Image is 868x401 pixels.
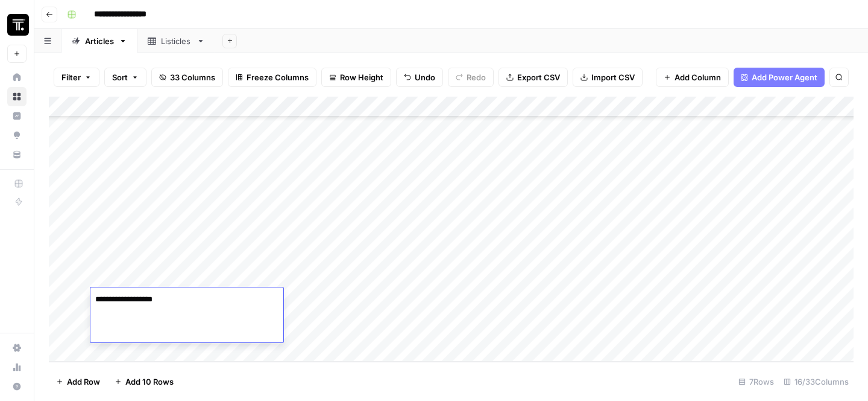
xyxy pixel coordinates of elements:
div: 16/33 Columns [779,372,854,391]
div: 7 Rows [734,372,779,391]
a: Opportunities [7,126,27,145]
button: Redo [448,68,494,87]
button: Add Power Agent [734,68,825,87]
button: Add 10 Rows [107,372,181,391]
img: Thoughtspot Logo [7,14,29,36]
button: Workspace: Thoughtspot [7,10,27,40]
a: Settings [7,338,27,358]
span: Add 10 Rows [125,376,174,388]
div: Articles [85,35,114,47]
button: Undo [396,68,443,87]
button: Add Column [656,68,729,87]
div: Listicles [161,35,192,47]
a: Articles [61,29,137,53]
span: Redo [467,71,486,83]
span: Add Column [675,71,721,83]
button: Help + Support [7,377,27,396]
a: Your Data [7,145,27,164]
a: Browse [7,87,27,106]
a: Home [7,68,27,87]
span: Filter [61,71,81,83]
span: Import CSV [591,71,635,83]
button: Filter [54,68,99,87]
button: 33 Columns [151,68,223,87]
span: Sort [112,71,128,83]
span: Undo [415,71,435,83]
span: Freeze Columns [247,71,309,83]
span: Add Row [67,376,100,388]
button: Row Height [321,68,391,87]
span: 33 Columns [170,71,215,83]
a: Usage [7,358,27,377]
button: Freeze Columns [228,68,316,87]
button: Add Row [49,372,107,391]
button: Export CSV [498,68,568,87]
button: Sort [104,68,146,87]
a: Insights [7,106,27,126]
span: Export CSV [517,71,560,83]
button: Import CSV [573,68,643,87]
span: Row Height [340,71,383,83]
a: Listicles [137,29,215,53]
span: Add Power Agent [752,71,817,83]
